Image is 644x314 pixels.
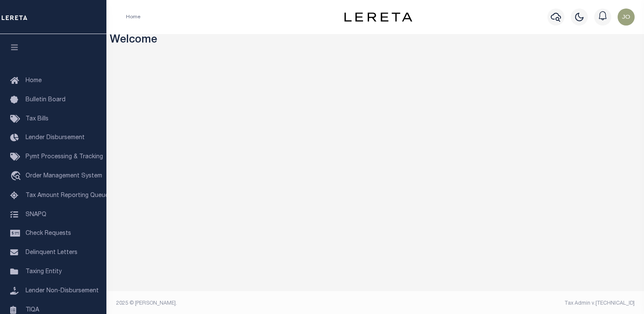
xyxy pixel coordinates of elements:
[110,300,375,307] div: 2025 © [PERSON_NAME].
[26,78,42,84] span: Home
[26,116,49,122] span: Tax Bills
[382,300,635,307] div: Tax Admin v.[TECHNICAL_ID]
[618,9,635,26] img: svg+xml;base64,PHN2ZyB4bWxucz0iaHR0cDovL3d3dy53My5vcmcvMjAwMC9zdmciIHBvaW50ZXItZXZlbnRzPSJub25lIi...
[110,34,641,47] h3: Welcome
[26,307,39,313] span: TIQA
[126,13,140,21] li: Home
[26,193,109,199] span: Tax Amount Reporting Queue
[26,173,102,179] span: Order Management System
[26,154,103,160] span: Pymt Processing & Tracking
[26,135,85,141] span: Lender Disbursement
[26,211,46,217] span: SNAPQ
[26,97,66,103] span: Bulletin Board
[26,231,71,237] span: Check Requests
[10,171,24,182] i: travel_explore
[344,12,412,22] img: logo-dark.svg
[26,269,62,275] span: Taxing Entity
[26,288,99,294] span: Lender Non-Disbursement
[26,250,77,256] span: Delinquent Letters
